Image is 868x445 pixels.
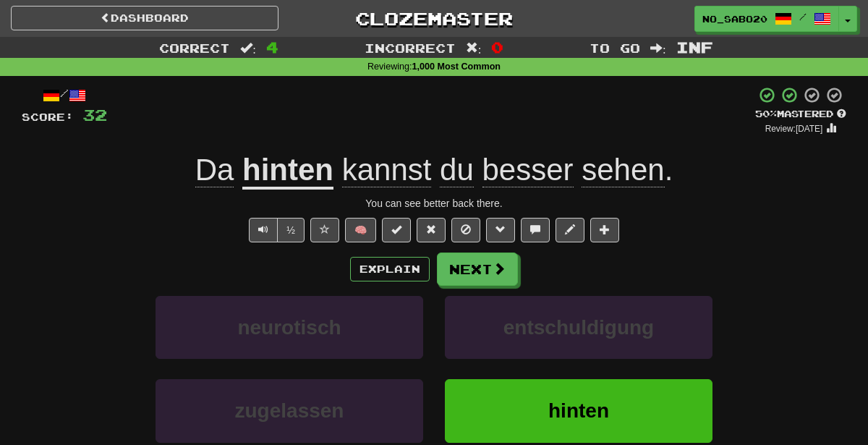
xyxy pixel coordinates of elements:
[22,196,846,211] div: You can see better back there.
[333,153,673,187] span: .
[156,379,423,442] button: zugelassen
[195,153,234,187] span: Da
[310,218,339,242] button: Favorite sentence (alt+f)
[249,218,278,242] button: Play sentence audio (ctl+space)
[242,153,333,190] u: hinten
[521,218,550,242] button: Discuss sentence (alt+u)
[237,316,341,339] span: neurotisch
[694,6,839,32] a: No_Sabo20 /
[266,38,278,56] span: 4
[365,41,456,55] span: Incorrect
[445,379,712,442] button: hinten
[159,41,230,55] span: Correct
[412,62,501,72] strong: 1,000 Most Common
[22,111,74,123] span: Score:
[799,12,807,22] span: /
[503,316,654,339] span: entschuldigung
[590,218,619,242] button: Add to collection (alt+a)
[235,399,344,422] span: zugelassen
[437,253,518,286] button: Next
[440,153,474,187] span: du
[22,86,107,104] div: /
[582,153,664,187] span: sehen
[765,124,823,134] small: Review: [DATE]
[246,218,305,242] div: Text-to-speech controls
[417,218,446,242] button: Reset to 0% Mastered (alt+r)
[482,153,574,187] span: besser
[240,42,256,54] span: :
[82,106,107,124] span: 32
[451,218,480,242] button: Ignore sentence (alt+i)
[676,38,713,56] span: Inf
[702,12,767,25] span: No_Sabo20
[486,218,515,242] button: Grammar (alt+g)
[650,42,666,54] span: :
[556,218,584,242] button: Edit sentence (alt+d)
[491,38,503,56] span: 0
[350,257,430,281] button: Explain
[300,6,568,31] a: Clozemaster
[11,6,278,30] a: Dashboard
[382,218,411,242] button: Set this sentence to 100% Mastered (alt+m)
[345,218,376,242] button: 🧠
[755,108,777,119] span: 50 %
[156,296,423,359] button: neurotisch
[755,108,846,121] div: Mastered
[548,399,609,422] span: hinten
[342,153,432,187] span: kannst
[466,42,482,54] span: :
[445,296,712,359] button: entschuldigung
[277,218,305,242] button: ½
[590,41,640,55] span: To go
